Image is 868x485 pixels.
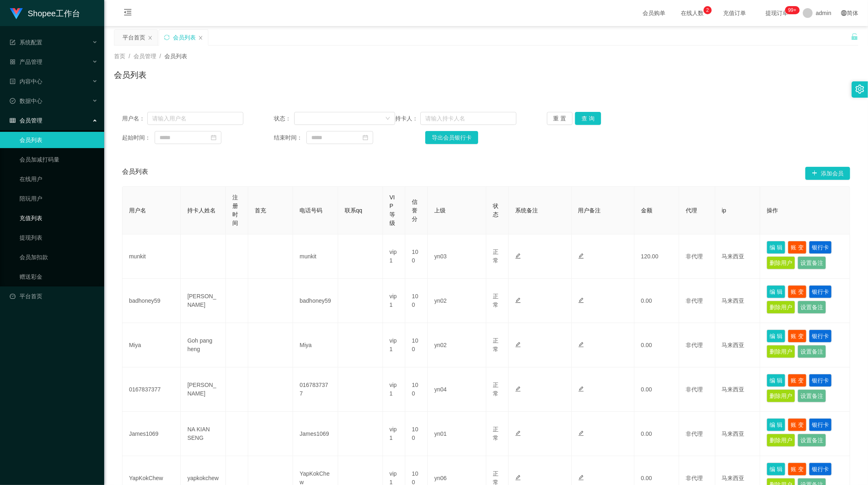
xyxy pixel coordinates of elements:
td: [PERSON_NAME] [181,279,225,323]
h1: Shopee工作台 [28,0,80,26]
button: 删除用户 [767,389,795,402]
span: 起始时间： [122,133,155,142]
button: 账 变 [788,241,807,254]
td: yn04 [428,367,486,412]
div: 会员列表 [173,30,196,45]
button: 编 辑 [767,241,785,254]
td: vip1 [383,279,405,323]
button: 账 变 [788,463,807,476]
td: 0.00 [634,323,679,367]
span: 正常 [493,426,498,441]
span: 正常 [493,382,498,397]
td: NA KIAN SENG [181,412,225,456]
span: 持卡人： [395,114,420,123]
span: VIP等级 [389,194,395,226]
span: 金额 [641,207,652,214]
button: 设置备注 [798,345,826,358]
td: Miya [122,323,181,367]
button: 编 辑 [767,418,785,431]
td: munkit [293,234,338,279]
span: 用户名 [129,207,146,214]
td: James1069 [293,412,338,456]
i: 图标: edit [578,253,584,259]
i: 图标: appstore-o [10,59,15,65]
button: 删除用户 [767,345,795,358]
i: 图标: edit [515,475,521,481]
button: 查 询 [575,112,601,125]
i: 图标: global [841,10,847,16]
span: 非代理 [686,253,703,260]
a: 陪玩用户 [20,190,98,207]
span: 内容中心 [10,78,42,85]
sup: 322 [785,6,800,14]
i: 图标: edit [515,297,521,303]
button: 银行卡 [809,241,832,254]
td: yn02 [428,279,486,323]
td: 100 [405,279,428,323]
input: 请输入持卡人名 [420,112,516,125]
span: 系统配置 [10,39,42,46]
p: 2 [706,6,709,14]
i: 图标: form [10,39,15,45]
td: 马来西亚 [715,279,760,323]
span: ip [722,207,726,214]
td: 0.00 [634,279,679,323]
a: 赠送彩金 [20,269,98,285]
span: 注册时间 [232,194,238,226]
button: 账 变 [788,330,807,343]
td: badhoney59 [293,279,338,323]
a: 会员加扣款 [20,249,98,265]
i: 图标: unlock [851,33,858,40]
button: 账 变 [788,418,807,431]
button: 编 辑 [767,330,785,343]
span: 非代理 [686,386,703,393]
span: 充值订单 [719,10,750,16]
i: 图标: edit [515,253,521,259]
div: 平台首页 [122,30,145,45]
span: 电话号码 [300,207,322,214]
h1: 会员列表 [114,69,146,81]
a: 充值列表 [20,210,98,226]
i: 图标: menu-fold [114,0,142,26]
button: 设置备注 [798,256,826,269]
span: 正常 [493,293,498,308]
button: 删除用户 [767,301,795,314]
i: 图标: down [385,116,390,122]
a: Shopee工作台 [10,10,80,16]
i: 图标: setting [855,85,864,94]
i: 图标: edit [578,430,584,436]
i: 图标: table [10,118,15,123]
td: 0167837377 [293,367,338,412]
i: 图标: edit [578,386,584,392]
a: 提现列表 [20,229,98,246]
span: 信誉分 [412,199,418,222]
span: 用户备注 [578,207,601,214]
i: 图标: edit [578,342,584,347]
td: vip1 [383,234,405,279]
span: 会员管理 [10,117,42,124]
i: 图标: edit [515,430,521,436]
span: 持卡人姓名 [187,207,216,214]
i: 图标: edit [578,475,584,481]
span: 会员列表 [164,53,187,59]
button: 设置备注 [798,389,826,402]
span: 非代理 [686,430,703,437]
button: 导出会员银行卡 [425,131,478,144]
button: 编 辑 [767,463,785,476]
td: 100 [405,323,428,367]
td: yn03 [428,234,486,279]
i: 图标: edit [578,297,584,303]
button: 编 辑 [767,285,785,298]
a: 在线用户 [20,171,98,187]
i: 图标: calendar [211,135,216,140]
td: James1069 [122,412,181,456]
button: 银行卡 [809,418,832,431]
button: 重 置 [547,112,573,125]
button: 银行卡 [809,374,832,387]
td: badhoney59 [122,279,181,323]
span: 状态： [274,114,294,123]
button: 编 辑 [767,374,785,387]
td: 马来西亚 [715,412,760,456]
a: 会员加减打码量 [20,151,98,168]
button: 设置备注 [798,301,826,314]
